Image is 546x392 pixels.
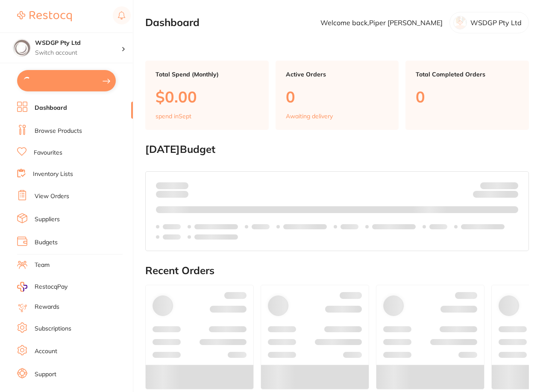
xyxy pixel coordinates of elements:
[163,234,181,240] p: Labels
[252,223,270,230] p: Labels
[156,113,191,120] p: spend in Sept
[145,61,269,130] a: Total Spend (Monthly)$0.00spend inSept
[145,143,529,155] h2: [DATE] Budget
[17,282,68,292] a: RestocqPay
[35,283,68,291] span: RestocqPay
[35,39,121,47] h4: WSDGP Pty Ltd
[372,223,416,230] p: Labels extended
[35,370,56,379] a: Support
[35,49,121,57] p: Switch account
[461,223,505,230] p: Labels extended
[429,223,447,230] p: Labels
[320,19,443,26] p: Welcome back, Piper [PERSON_NAME]
[416,88,519,105] p: 0
[35,261,50,269] a: Team
[13,39,30,56] img: WSDGP Pty Ltd
[341,223,358,230] p: Labels
[35,325,71,333] a: Subscriptions
[173,181,188,189] strong: $0.00
[416,71,519,78] p: Total Completed Orders
[194,234,238,240] p: Labels extended
[35,303,59,311] a: Rewards
[35,347,57,356] a: Account
[473,189,518,199] p: Remaining:
[35,104,67,112] a: Dashboard
[35,215,60,224] a: Suppliers
[145,17,200,29] h2: Dashboard
[286,71,389,78] p: Active Orders
[145,265,529,277] h2: Recent Orders
[156,182,188,189] p: Spent:
[286,88,389,105] p: 0
[35,192,69,201] a: View Orders
[17,6,72,26] a: Restocq Logo
[470,19,522,26] p: WSDGP Pty Ltd
[503,192,518,200] strong: $0.00
[156,88,258,105] p: $0.00
[33,170,73,178] a: Inventory Lists
[502,181,518,189] strong: $NaN
[283,223,327,230] p: Labels extended
[405,61,529,130] a: Total Completed Orders0
[163,223,181,230] p: Labels
[17,282,27,292] img: RestocqPay
[276,61,399,130] a: Active Orders0Awaiting delivery
[194,223,238,230] p: Labels extended
[286,113,333,120] p: Awaiting delivery
[34,149,62,157] a: Favourites
[156,71,258,78] p: Total Spend (Monthly)
[35,127,82,135] a: Browse Products
[17,11,72,21] img: Restocq Logo
[480,182,518,189] p: Budget:
[35,238,58,247] a: Budgets
[156,189,188,199] p: month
